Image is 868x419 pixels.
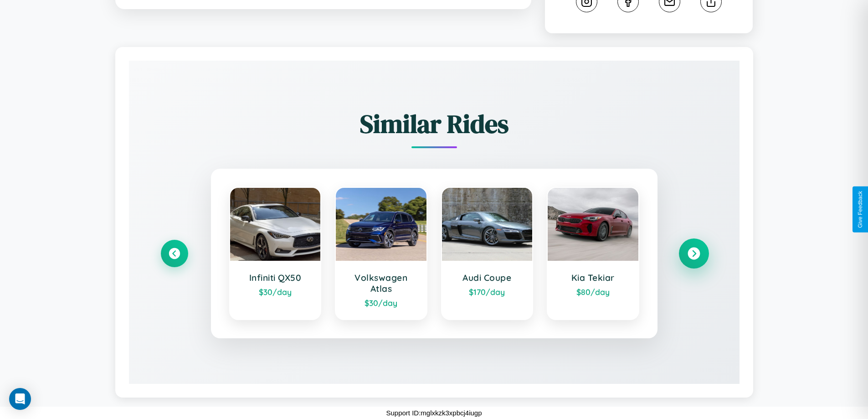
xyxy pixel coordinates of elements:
div: $ 30 /day [239,287,312,297]
div: Open Intercom Messenger [9,388,31,410]
h3: Kia Tekiar [557,272,629,283]
h3: Infiniti QX50 [239,272,312,283]
div: Give Feedback [857,191,863,228]
div: $ 80 /day [557,287,629,297]
h2: Similar Rides [161,106,708,141]
a: Infiniti QX50$30/day [229,187,322,320]
h3: Audi Coupe [451,272,524,283]
a: Audi Coupe$170/day [441,187,534,320]
a: Kia Tekiar$80/day [547,187,639,320]
h3: Volkswagen Atlas [345,272,417,294]
a: Volkswagen Atlas$30/day [335,187,427,320]
div: $ 170 /day [451,287,524,297]
div: $ 30 /day [345,298,417,308]
p: Support ID: mglxkzk3xpbcj4iugp [386,407,482,419]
